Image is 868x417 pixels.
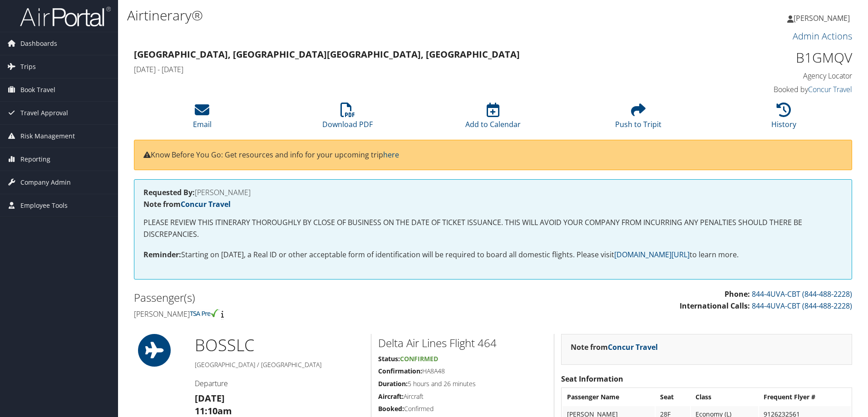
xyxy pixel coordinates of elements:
strong: [DATE] [195,392,225,404]
th: Class [691,389,759,405]
strong: Duration: [378,379,408,388]
h1: Airtinerary® [127,6,615,25]
a: Concur Travel [808,84,852,94]
span: Risk Management [20,125,75,147]
a: Email [193,108,212,129]
span: Employee Tools [20,194,68,217]
strong: Requested By: [143,187,195,197]
a: [PERSON_NAME] [787,5,859,32]
p: Starting on [DATE], a Real ID or other acceptable form of identification will be required to boar... [143,249,843,261]
strong: 11:10am [195,405,232,417]
th: Passenger Name [562,389,655,405]
h4: [DATE] - [DATE] [134,64,669,74]
p: PLEASE REVIEW THIS ITINERARY THOROUGHLY BY CLOSE OF BUSINESS ON THE DATE OF TICKET ISSUANCE. THIS... [143,217,843,240]
h1: B1GMQV [683,48,852,67]
strong: Status: [378,354,400,363]
h5: HA8A48 [378,367,547,376]
strong: [GEOGRAPHIC_DATA], [GEOGRAPHIC_DATA] [GEOGRAPHIC_DATA], [GEOGRAPHIC_DATA] [134,48,520,60]
h1: BOS SLC [195,334,364,357]
span: [PERSON_NAME] [794,13,850,23]
p: Know Before You Go: Get resources and info for your upcoming trip [143,149,843,161]
th: Frequent Flyer # [759,389,851,405]
a: Concur Travel [181,199,231,209]
h4: [PERSON_NAME] [134,309,486,319]
a: 844-4UVA-CBT (844-488-2228) [752,301,852,311]
h2: Passenger(s) [134,290,486,305]
span: Trips [20,55,36,78]
span: Confirmed [400,354,438,363]
h5: 5 hours and 26 minutes [378,379,547,388]
span: Travel Approval [20,102,68,124]
h5: Aircraft [378,392,547,401]
a: Concur Travel [608,342,658,352]
h5: [GEOGRAPHIC_DATA] / [GEOGRAPHIC_DATA] [195,360,364,369]
img: airportal-logo.png [20,6,111,27]
img: tsa-precheck.png [190,309,219,317]
strong: Phone: [725,289,750,299]
strong: Note from [143,199,231,209]
h5: Confirmed [378,404,547,413]
h4: [PERSON_NAME] [143,189,843,196]
span: Company Admin [20,171,71,194]
strong: Seat Information [561,374,623,384]
strong: Confirmation: [378,367,422,375]
a: [DOMAIN_NAME][URL] [614,250,690,260]
a: here [383,150,399,160]
strong: Aircraft: [378,392,404,401]
strong: Note from [571,342,658,352]
strong: Reminder: [143,250,181,260]
a: Download PDF [322,108,373,129]
a: Add to Calendar [465,108,521,129]
a: 844-4UVA-CBT (844-488-2228) [752,289,852,299]
strong: Booked: [378,404,404,413]
a: Push to Tripit [615,108,661,129]
th: Seat [656,389,690,405]
strong: International Calls: [680,301,750,311]
a: Admin Actions [793,30,852,42]
h4: Booked by [683,84,852,94]
a: History [771,108,796,129]
h4: Departure [195,378,364,388]
span: Book Travel [20,78,55,101]
h2: Delta Air Lines Flight 464 [378,335,547,351]
span: Dashboards [20,32,57,55]
span: Reporting [20,148,50,171]
h4: Agency Locator [683,71,852,81]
